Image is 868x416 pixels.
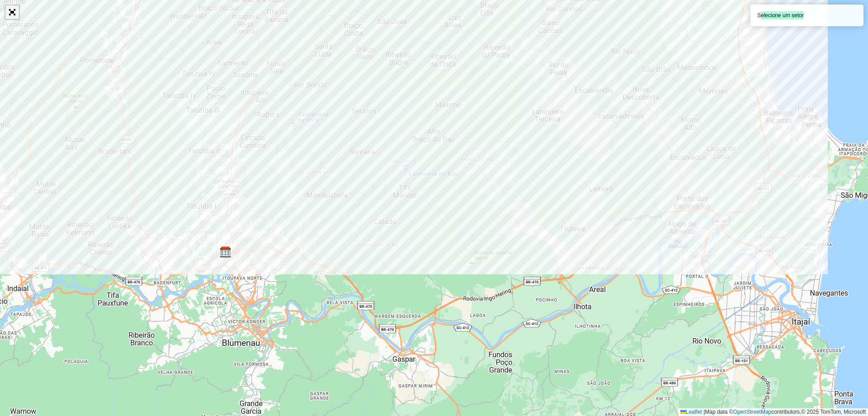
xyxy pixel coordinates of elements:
[703,409,705,415] span: |
[678,408,868,416] div: Map data © contributors,© 2025 TomTom, Microsoft
[5,5,19,19] a: Abrir mapa em tela cheia
[680,409,702,415] a: Leaflet
[750,5,863,26] div: Selecione um setor
[733,409,772,415] a: OpenStreetMap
